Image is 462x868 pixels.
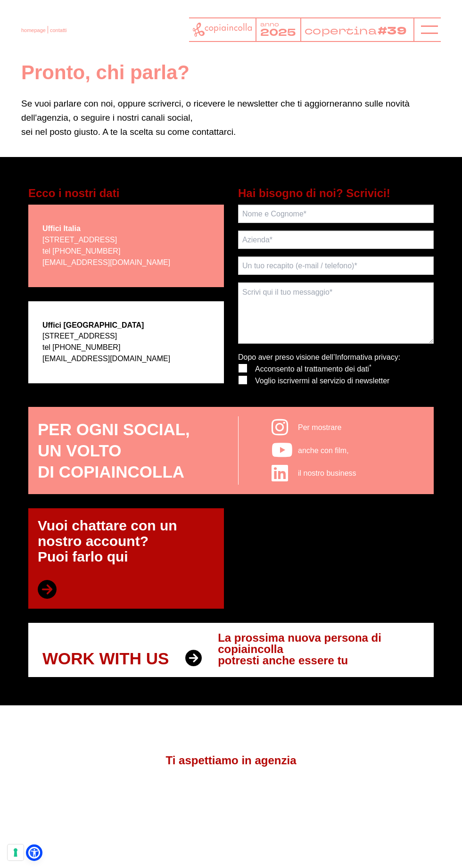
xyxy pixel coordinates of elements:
a: [EMAIL_ADDRESS][DOMAIN_NAME] [42,258,170,266]
span: contatti [50,27,66,33]
a: Open Accessibility Menu [28,847,40,859]
span: il nostro business [298,469,356,477]
input: Nome e Cognome* [238,205,434,223]
h1: Pronto, chi parla? [21,60,441,85]
strong: Uffici [GEOGRAPHIC_DATA] [42,321,144,329]
tspan: copertina [305,24,379,38]
p: Se vuoi parlare con noi, oppure scriverci, o ricevere le newsletter che ti aggiorneranno sulle no... [21,97,441,140]
p: [STREET_ADDRESS] tel [PHONE_NUMBER] [42,331,170,364]
a: Informativa privacy [335,353,398,361]
a: homepage [21,27,46,33]
tspan: #39 [380,23,410,39]
a: anche con film, [267,439,424,462]
span: La prossima nuova persona di copiaincolla potresti anche essere tu [218,632,388,666]
h5: Ecco i nostri dati [28,185,224,201]
p: PER OGNI SOCIAL, UN VOLTO DI COPIAINCOLLA [38,419,190,482]
h5: Hai bisogno di noi? Scrivici! [238,185,434,201]
a: Vuoi chattare con un nostro account?Puoi farlo qui [28,508,224,609]
tspan: anno [260,21,279,28]
p: Vuoi chattare con un nostro account? Puoi farlo qui [38,518,214,599]
p: [STREET_ADDRESS] tel [PHONE_NUMBER] [42,234,170,268]
input: Un tuo recapito (e-mail / telefono)* [238,256,434,275]
a: il nostro business [267,462,424,485]
span: Work with us [42,649,169,668]
button: Le tue preferenze relative al consenso per le tecnologie di tracciamento [8,844,24,860]
h5: Ti aspettiamo in agenzia [28,752,434,769]
span: anche con film, [298,446,349,455]
a: Work with us La prossima nuova persona di copiaincollapotresti anche essere tu [28,623,434,677]
input: Azienda* [238,231,434,249]
p: Dopo aver preso visione dell’ : [238,351,400,364]
span: Acconsento al trattamento dei dati [255,365,371,373]
span: Per mostrare [298,423,341,431]
a: Per mostrare [267,416,424,439]
tspan: 2025 [260,26,296,40]
p: Campi obbligatori [238,395,400,407]
strong: Uffici Italia [42,224,81,232]
span: Voglio iscrivermi al servizio di newsletter [255,377,389,385]
a: [EMAIL_ADDRESS][DOMAIN_NAME] [42,355,170,363]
